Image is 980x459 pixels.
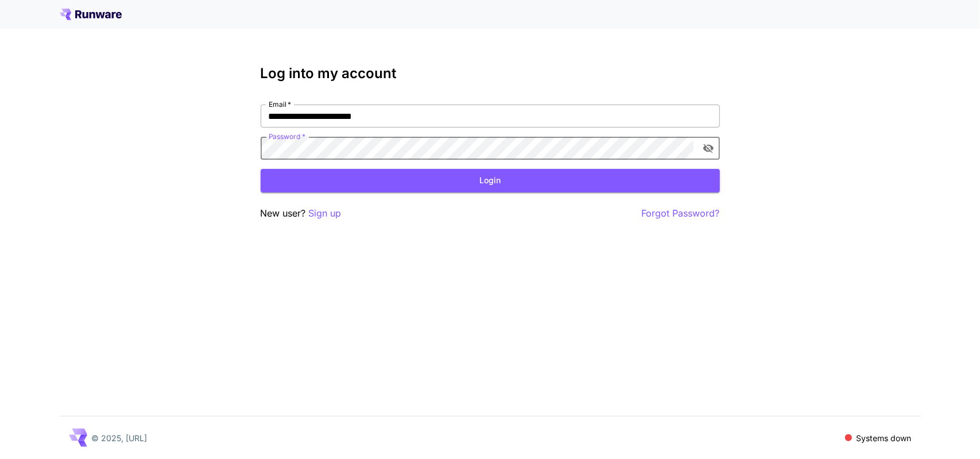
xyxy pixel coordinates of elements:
[269,99,291,109] label: Email
[261,65,720,82] h3: Log into my account
[309,206,342,221] button: Sign up
[261,169,720,192] button: Login
[92,432,148,444] p: © 2025, [URL]
[857,432,912,444] p: Systems down
[698,138,719,159] button: toggle password visibility
[261,206,342,221] p: New user?
[642,206,720,221] button: Forgot Password?
[269,132,305,141] label: Password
